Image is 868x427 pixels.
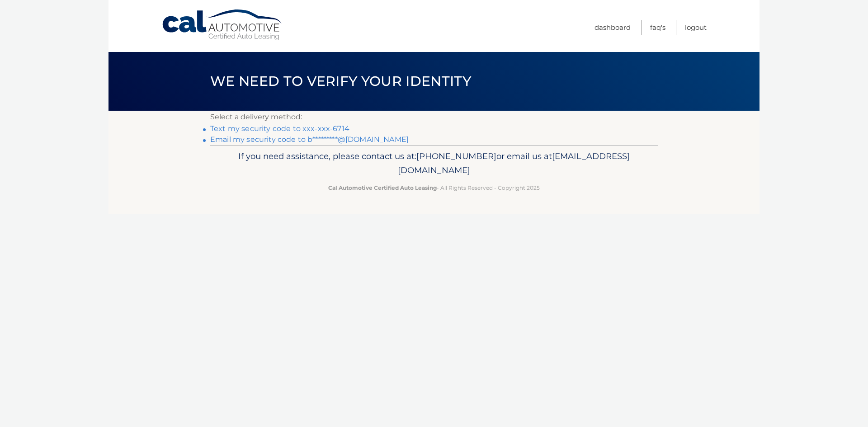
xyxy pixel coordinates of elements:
[216,149,652,178] p: If you need assistance, please contact us at: or email us at
[210,135,409,144] a: Email my security code to b*********@[DOMAIN_NAME]
[650,20,665,35] a: FAQ's
[216,183,652,192] p: - All Rights Reserved - Copyright 2025
[210,111,658,123] p: Select a delivery method:
[416,151,496,161] span: [PHONE_NUMBER]
[161,9,283,41] a: Cal Automotive
[594,20,631,35] a: Dashboard
[328,184,437,191] strong: Cal Automotive Certified Auto Leasing
[210,73,471,89] span: We need to verify your identity
[210,124,349,133] a: Text my security code to xxx-xxx-6714
[685,20,707,35] a: Logout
